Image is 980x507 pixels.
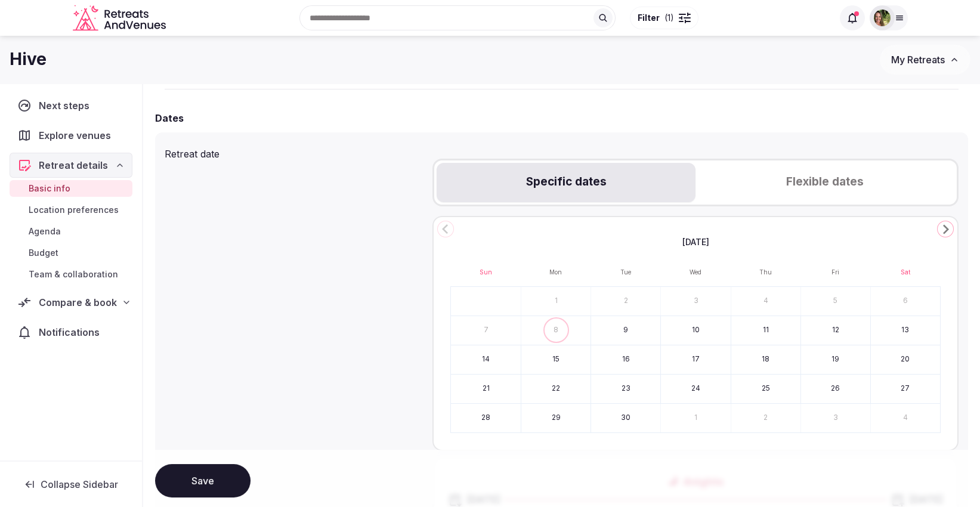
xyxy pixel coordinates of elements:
a: Basic info [10,180,132,197]
button: Thursday, September 11th, 2025 [731,316,800,345]
button: Friday, September 19th, 2025 [801,345,870,374]
a: Explore venues [10,123,132,148]
button: Tuesday, September 9th, 2025 [591,316,660,345]
button: Go to the Next Month [937,221,954,237]
a: Location preferences [10,202,132,218]
button: Filter(1) [630,7,698,29]
svg: Retreats and Venues company logo [73,5,168,32]
span: My Retreats [891,54,945,66]
button: Sunday, September 14th, 2025 [451,345,521,374]
button: Friday, September 26th, 2025 [801,375,870,403]
button: Friday, September 5th, 2025 [801,287,870,316]
button: Sunday, September 7th, 2025 [451,316,521,345]
button: Sunday, September 28th, 2025 [451,404,521,432]
button: Thursday, September 25th, 2025 [731,375,800,403]
button: Saturday, September 27th, 2025 [871,375,940,403]
button: Today, Monday, September 8th, 2025 [521,316,591,345]
th: Tuesday [591,258,660,286]
span: Explore venues [39,128,116,143]
th: Thursday [731,258,800,286]
th: Saturday [870,258,940,286]
button: Monday, September 29th, 2025 [521,404,591,432]
button: Sunday, September 21st, 2025 [451,375,521,403]
a: Notifications [10,320,132,345]
a: Next steps [10,93,132,118]
span: Team & collaboration [29,268,118,280]
span: Basic info [29,183,70,194]
button: Saturday, September 13th, 2025 [871,316,940,345]
button: Thursday, September 4th, 2025 [731,287,800,316]
div: Retreat date [165,142,423,161]
button: Saturday, September 6th, 2025 [871,287,940,316]
button: Wednesday, October 1st, 2025 [661,404,730,432]
button: Go to the Previous Month [437,221,454,237]
span: [DATE] [682,236,709,248]
button: Save [155,464,251,497]
button: Wednesday, September 24th, 2025 [661,375,730,403]
a: Agenda [10,223,132,240]
table: September 2025 [450,258,941,433]
span: Retreat details [39,158,108,172]
span: Collapse Sidebar [41,478,118,490]
button: Wednesday, September 3rd, 2025 [661,287,730,316]
button: Collapse Sidebar [10,471,132,497]
a: Team & collaboration [10,266,132,283]
button: Tuesday, September 30th, 2025 [591,404,660,432]
span: Notifications [39,325,104,339]
button: My Retreats [880,45,970,75]
img: Shay Tippie [874,10,891,26]
button: Monday, September 15th, 2025 [521,345,591,374]
a: Budget [10,245,132,261]
button: Wednesday, September 17th, 2025 [661,345,730,374]
span: Next steps [39,98,94,113]
th: Wednesday [660,258,730,286]
a: Visit the homepage [73,5,168,32]
button: Tuesday, September 2nd, 2025 [591,287,660,316]
th: Friday [800,258,870,286]
button: Wednesday, September 10th, 2025 [661,316,730,345]
button: Tuesday, September 23rd, 2025 [591,375,660,403]
button: Monday, September 22nd, 2025 [521,375,591,403]
h1: Hive [10,48,47,71]
span: Compare & book [39,295,117,310]
button: Friday, September 12th, 2025 [801,316,870,345]
button: Saturday, September 20th, 2025 [871,345,940,374]
h2: Dates [155,111,184,125]
button: Tuesday, September 16th, 2025 [591,345,660,374]
span: Filter [638,12,660,24]
button: Specific dates [437,163,695,202]
span: ( 1 ) [664,12,674,24]
button: Friday, October 3rd, 2025 [801,404,870,432]
span: Location preferences [29,204,119,216]
button: Thursday, October 2nd, 2025 [731,404,800,432]
th: Monday [521,258,591,286]
span: Agenda [29,225,61,237]
button: Flexible dates [695,163,954,202]
button: Thursday, September 18th, 2025 [731,345,800,374]
button: Monday, September 1st, 2025 [521,287,591,316]
button: Saturday, October 4th, 2025 [871,404,940,432]
th: Sunday [451,258,521,286]
span: Budget [29,247,58,259]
